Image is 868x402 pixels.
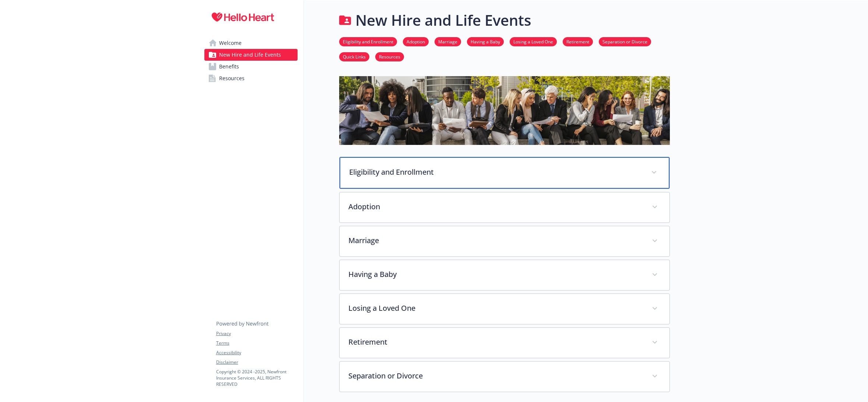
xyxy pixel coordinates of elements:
[216,359,297,366] a: Disclaimer
[403,38,429,45] a: Adoption
[348,201,643,212] p: Adoption
[216,340,297,346] a: Terms
[216,330,297,337] a: Privacy
[467,38,504,45] a: Having a Baby
[340,362,670,392] div: Separation or Divorce
[340,260,670,290] div: Having a Baby
[340,157,670,189] div: Eligibility and Enrollment
[219,72,245,84] span: Resources
[219,49,281,61] span: New Hire and Life Events
[355,9,531,31] h1: New Hire and Life Events
[510,38,557,45] a: Losing a Loved One
[339,76,670,145] img: new hire page banner
[599,38,651,45] a: Separation or Divorce
[348,269,643,280] p: Having a Baby
[348,370,643,381] p: Separation or Divorce
[348,235,643,246] p: Marriage
[348,303,643,314] p: Losing a Loved One
[375,53,404,60] a: Resources
[563,38,593,45] a: Retirement
[349,167,642,178] p: Eligibility and Enrollment
[339,38,397,45] a: Eligibility and Enrollment
[340,294,670,324] div: Losing a Loved One
[348,337,643,348] p: Retirement
[216,349,297,356] a: Accessibility
[435,38,461,45] a: Marriage
[216,369,297,387] p: Copyright © 2024 - 2025 , Newfront Insurance Services, ALL RIGHTS RESERVED
[204,37,298,49] a: Welcome
[340,226,670,256] div: Marriage
[339,53,369,60] a: Quick Links
[219,61,239,72] span: Benefits
[219,37,242,49] span: Welcome
[340,192,670,223] div: Adoption
[340,328,670,358] div: Retirement
[204,61,298,72] a: Benefits
[204,72,298,84] a: Resources
[204,49,298,61] a: New Hire and Life Events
